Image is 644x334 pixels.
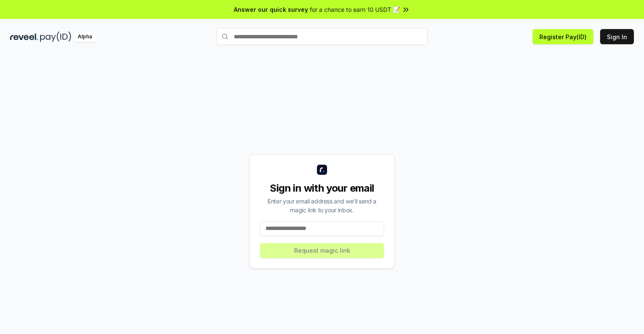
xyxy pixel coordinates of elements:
img: reveel_dark [10,32,38,42]
span: Answer our quick survey [234,5,308,14]
div: Alpha [73,32,97,42]
img: pay_id [40,32,71,42]
div: Enter your email address and we’ll send a magic link to your inbox. [260,197,384,214]
span: for a chance to earn 10 USDT 📝 [310,5,400,14]
img: logo_small [317,165,327,175]
button: Register Pay(ID) [533,29,593,44]
div: Sign in with your email [260,182,384,195]
button: Sign In [600,29,634,44]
